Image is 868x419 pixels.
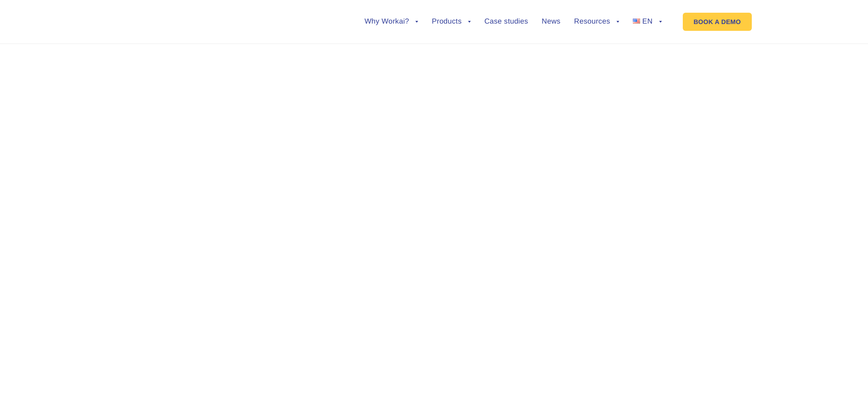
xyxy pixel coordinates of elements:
[574,18,619,25] a: Resources
[484,18,528,25] a: Case studies
[542,18,560,25] a: News
[432,18,471,25] a: Products
[683,13,752,31] a: BOOK A DEMO
[642,18,653,25] span: EN
[365,18,418,25] a: Why Workai?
